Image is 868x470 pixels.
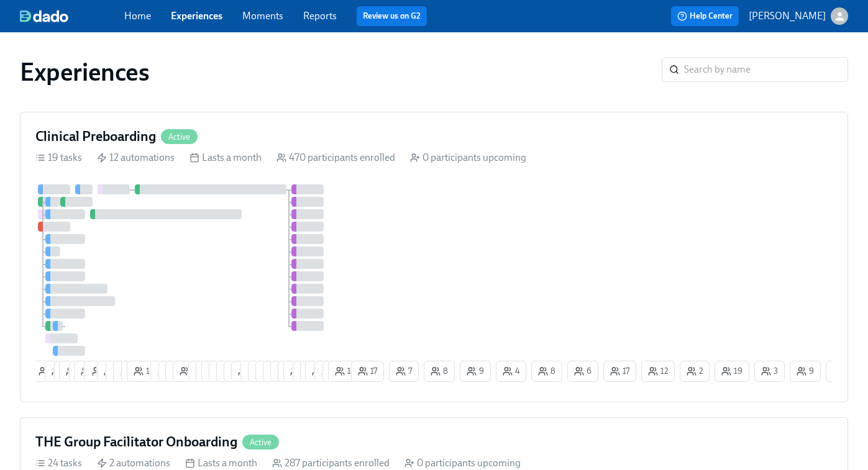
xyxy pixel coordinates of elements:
button: 6 [165,361,196,382]
button: 8 [173,361,204,382]
span: Active [161,132,198,142]
button: 7 [263,361,293,382]
a: Clinical PreboardingActive19 tasks 12 automations Lasts a month 470 participants enrolled 0 parti... [20,112,848,402]
button: 23 [201,361,235,382]
span: 3 [255,365,272,377]
button: 16 [59,361,94,382]
span: 12 [648,365,668,377]
div: Lasts a month [185,456,257,470]
span: 19 [721,365,742,377]
span: 3 [247,365,264,377]
span: 2 [687,365,703,377]
span: 17 [358,365,377,377]
a: Review us on G2 [363,10,421,22]
button: 17 [603,361,636,382]
button: 2 [300,361,330,382]
div: 12 automations [97,151,175,165]
button: 9 [790,361,821,382]
span: 3 [299,365,316,377]
span: 17 [610,365,629,377]
span: 1 [91,365,107,377]
button: 1 [84,361,114,382]
button: 3 [754,361,785,382]
button: 24 [283,361,318,382]
button: 5 [188,361,219,382]
div: 470 participants enrolled [276,151,395,165]
button: 3 [240,361,271,382]
span: 23 [208,365,229,377]
span: 8 [431,365,448,377]
span: 8 [538,365,555,377]
a: Reports [303,10,337,22]
button: 12 [641,361,675,382]
span: 6 [172,365,190,377]
h1: Experiences [20,57,150,87]
span: Active [242,438,279,447]
div: Lasts a month [190,151,262,165]
button: 18 [74,361,109,382]
a: dado [20,10,124,22]
button: 19 [305,361,340,382]
span: 8 [180,365,197,377]
button: 6 [113,361,144,382]
p: [PERSON_NAME] [749,9,826,23]
img: dado [20,10,68,22]
span: 6 [321,365,339,377]
span: 12 [104,365,124,377]
button: 6 [314,361,345,382]
button: 11 [45,361,78,382]
button: 4 [496,361,526,382]
button: 3 [270,361,301,382]
span: 14 [134,365,154,377]
div: 24 tasks [35,456,82,470]
button: 9 [150,361,181,382]
button: Help Center [671,6,739,26]
a: Home [124,10,151,22]
button: 17 [351,361,384,382]
button: 11 [328,361,362,382]
button: 2 [680,361,710,382]
span: 6 [112,365,130,377]
span: 9 [467,365,484,377]
button: 14 [127,361,161,382]
button: Review us on G2 [357,6,427,26]
button: 8 [424,361,455,382]
span: 16 [66,365,87,377]
span: 6 [574,365,592,377]
span: 11 [335,365,355,377]
button: 3 [69,361,99,382]
button: 7 [322,361,352,382]
button: 19 [715,361,749,382]
a: Experiences [171,10,222,22]
button: 11 [224,361,257,382]
button: 4 [255,361,286,382]
button: 9 [460,361,491,382]
span: 13 [238,365,258,377]
button: 3 [121,361,152,382]
button: 7 [389,361,419,382]
span: 4 [262,365,279,377]
button: 3 [293,361,323,382]
button: 3 [248,361,278,382]
button: [PERSON_NAME] [749,7,848,25]
button: 1 [158,361,188,382]
span: 2 [39,365,55,377]
span: 3 [277,365,294,377]
button: 7 [278,361,308,382]
span: Help Center [677,10,733,22]
a: Moments [242,10,283,22]
button: 14 [216,361,250,382]
span: 7 [396,365,412,377]
div: 0 participants upcoming [404,456,521,470]
button: 3 [196,361,226,382]
button: 8 [826,361,857,382]
h4: Clinical Preboarding [35,127,156,146]
button: 2 [54,361,84,382]
span: 24 [290,365,311,377]
button: 12 [97,361,130,382]
span: 9 [797,365,814,377]
button: 13 [231,361,265,382]
div: 287 participants enrolled [272,456,390,470]
span: 14 [223,365,244,377]
span: 18 [81,365,102,377]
